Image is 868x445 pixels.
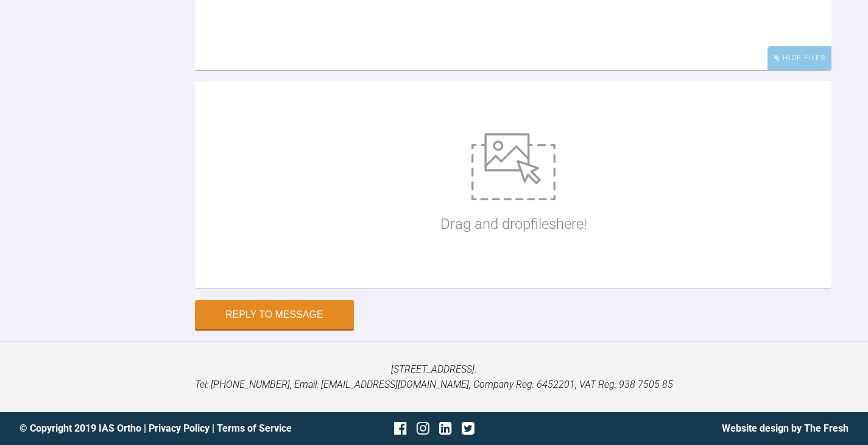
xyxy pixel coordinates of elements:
div: © Copyright 2019 IAS Ortho | | [19,421,296,436]
p: Drag and drop files here! [440,212,587,236]
p: [STREET_ADDRESS]. Tel: [PHONE_NUMBER], Email: [EMAIL_ADDRESS][DOMAIN_NAME], Company Reg: 6452201,... [19,362,849,393]
a: Terms of Service [217,422,292,434]
a: Privacy Policy [149,422,210,434]
a: Website design by The Fresh [722,422,849,434]
button: Reply to Message [195,300,354,329]
div: Hide Files [767,46,831,70]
